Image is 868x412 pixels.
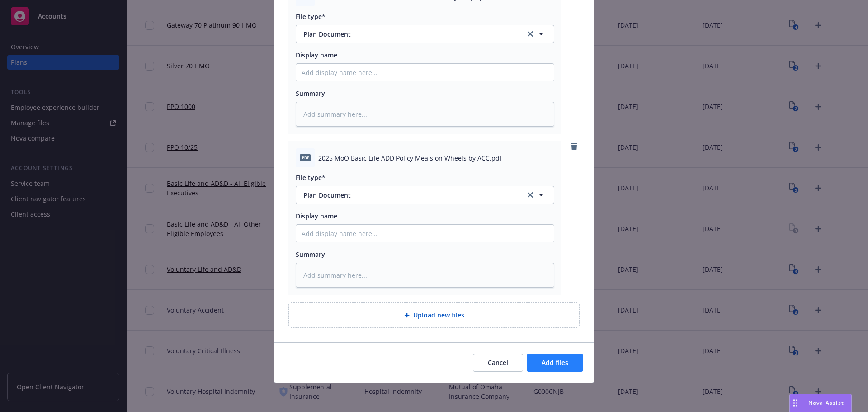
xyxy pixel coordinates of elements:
button: Plan Documentclear selection [296,186,554,204]
div: Drag to move [790,394,801,412]
span: Plan Document [303,29,513,39]
span: Nova Assist [808,399,844,407]
div: Upload new files [288,302,580,328]
span: pdf [300,154,311,161]
span: Cancel [488,358,508,367]
span: Display name [296,51,337,59]
button: Nova Assist [789,394,852,412]
span: 2025 MoO Basic Life ADD Policy Meals on Wheels by ACC.pdf [318,153,502,163]
a: clear selection [525,28,536,39]
span: Add files [542,358,568,367]
input: Add display name here... [296,225,554,242]
span: Upload new files [413,310,464,320]
span: Summary [296,250,325,259]
span: Display name [296,212,337,220]
button: Add files [527,354,583,372]
a: remove [569,141,580,152]
input: Add display name here... [296,64,554,81]
button: Plan Documentclear selection [296,25,554,43]
span: Plan Document [303,190,513,200]
button: Cancel [473,354,523,372]
span: File type* [296,12,325,21]
span: File type* [296,173,325,182]
span: Summary [296,89,325,98]
a: clear selection [525,189,536,200]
